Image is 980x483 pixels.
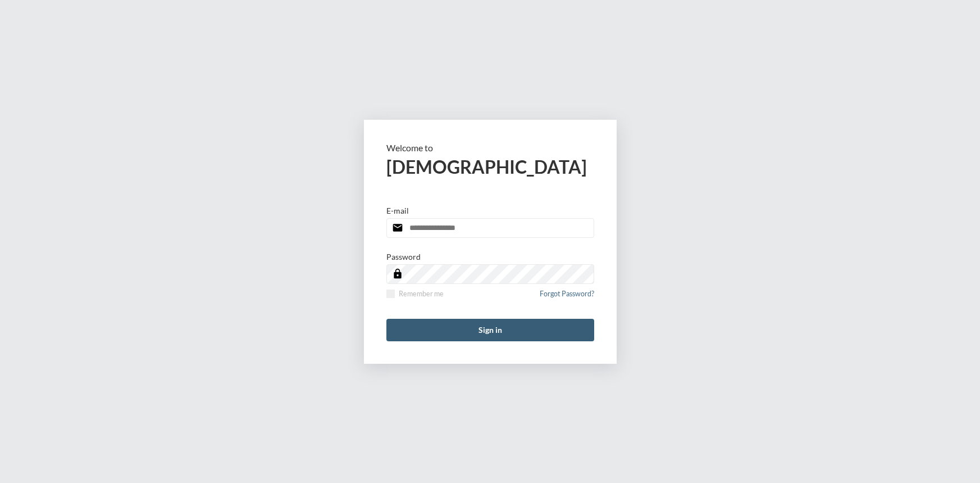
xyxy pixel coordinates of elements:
button: Sign in [386,319,594,341]
p: E-mail [386,206,409,215]
p: Welcome to [386,142,594,153]
p: Password [386,252,421,261]
label: Remember me [386,290,444,298]
a: Forgot Password? [540,290,594,305]
h2: [DEMOGRAPHIC_DATA] [386,156,594,178]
